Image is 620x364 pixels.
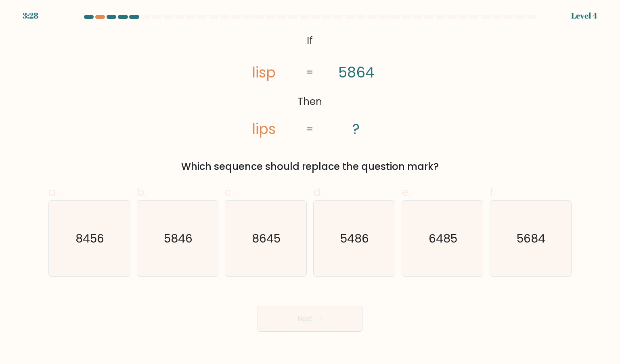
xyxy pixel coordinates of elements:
[571,10,597,22] div: Level 4
[76,230,105,247] text: 8456
[307,33,313,48] tspan: If
[338,62,374,82] tspan: 5864
[306,65,314,79] tspan: =
[258,306,362,332] button: Next
[164,230,193,247] text: 5846
[313,184,323,200] span: d.
[402,184,411,200] span: e.
[137,184,147,200] span: b.
[352,119,360,139] tspan: ?
[221,31,398,140] svg: @import url('[URL][DOMAIN_NAME]);
[225,184,234,200] span: c.
[490,184,495,200] span: f.
[252,119,276,139] tspan: lips
[252,62,276,82] tspan: lisp
[23,10,38,22] div: 3:28
[306,122,314,136] tspan: =
[297,94,322,109] tspan: Then
[429,230,457,247] text: 6485
[48,184,58,200] span: a.
[517,230,546,247] text: 5684
[53,159,567,174] div: Which sequence should replace the question mark?
[252,230,281,247] text: 8645
[341,230,369,247] text: 5486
